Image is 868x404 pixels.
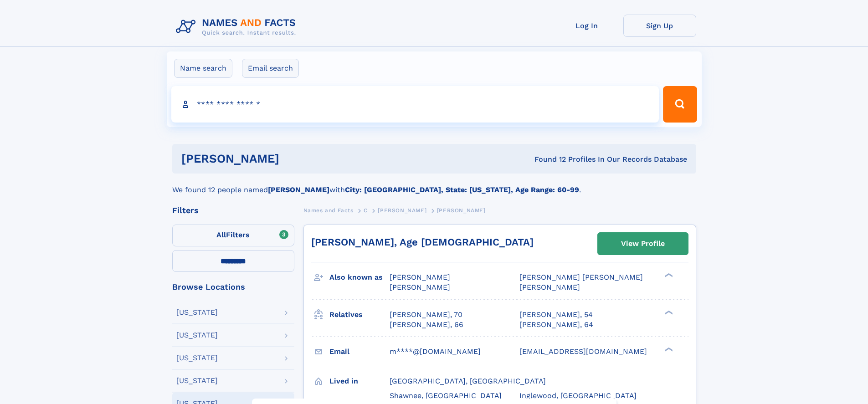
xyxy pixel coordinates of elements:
[519,310,593,320] a: [PERSON_NAME], 54
[364,207,368,214] span: C
[623,15,696,37] a: Sign Up
[378,205,426,216] a: [PERSON_NAME]
[598,233,688,255] a: View Profile
[268,185,329,194] b: [PERSON_NAME]
[390,320,463,330] a: [PERSON_NAME], 66
[519,320,593,330] a: [PERSON_NAME], 64
[172,283,294,291] div: Browse Locations
[172,15,303,39] img: Logo Names and Facts
[329,270,390,285] h3: Also known as
[364,205,368,216] a: C
[311,236,534,248] a: [PERSON_NAME], Age [DEMOGRAPHIC_DATA]
[345,185,579,194] b: City: [GEOGRAPHIC_DATA], State: [US_STATE], Age Range: 60-99
[663,86,697,123] button: Search Button
[181,153,407,164] h1: [PERSON_NAME]
[663,309,673,315] div: ❯
[390,283,450,291] span: [PERSON_NAME]
[216,230,226,239] span: All
[329,373,390,389] h3: Lived in
[519,273,643,281] span: [PERSON_NAME] [PERSON_NAME]
[172,225,294,246] label: Filters
[663,346,673,352] div: ❯
[437,207,486,214] span: [PERSON_NAME]
[519,283,580,291] span: [PERSON_NAME]
[172,206,294,215] div: Filters
[550,15,623,37] a: Log In
[171,86,659,123] input: search input
[519,391,637,400] span: Inglewood, [GEOGRAPHIC_DATA]
[390,391,502,400] span: Shawnee, [GEOGRAPHIC_DATA]
[329,307,390,322] h3: Relatives
[390,377,546,385] span: [GEOGRAPHIC_DATA], [GEOGRAPHIC_DATA]
[176,332,218,339] div: [US_STATE]
[663,272,673,278] div: ❯
[176,309,218,316] div: [US_STATE]
[519,347,647,356] span: [EMAIL_ADDRESS][DOMAIN_NAME]
[407,154,687,164] div: Found 12 Profiles In Our Records Database
[242,59,299,78] label: Email search
[303,205,354,216] a: Names and Facts
[174,59,232,78] label: Name search
[172,174,696,195] div: We found 12 people named with .
[621,233,665,254] div: View Profile
[176,377,218,384] div: [US_STATE]
[390,310,462,320] a: [PERSON_NAME], 70
[176,354,218,362] div: [US_STATE]
[329,344,390,359] h3: Email
[390,273,450,281] span: [PERSON_NAME]
[378,207,426,214] span: [PERSON_NAME]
